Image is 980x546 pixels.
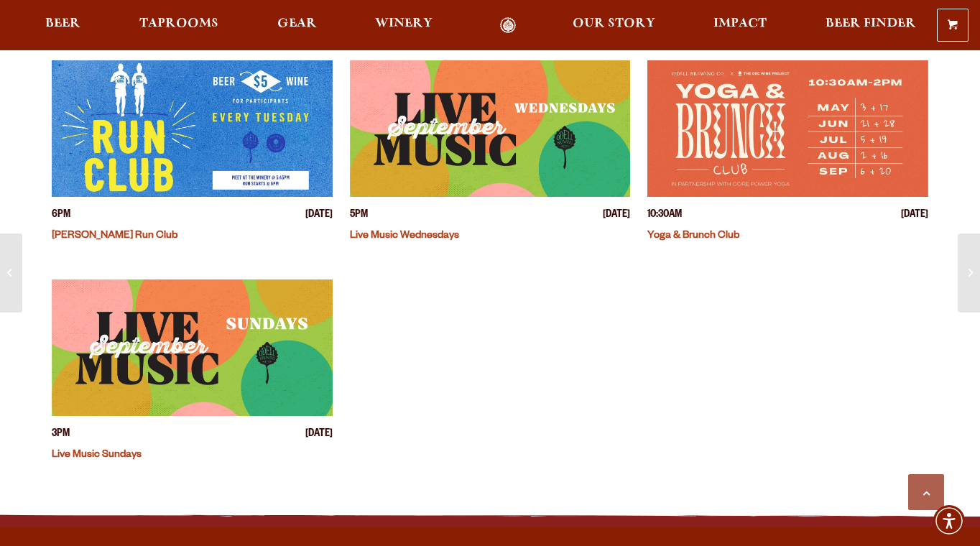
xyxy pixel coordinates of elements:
a: View event details [52,60,333,197]
a: Beer [36,17,90,34]
a: Scroll to top [908,474,944,510]
a: View event details [52,279,333,416]
a: Odell Home [481,17,535,34]
a: Beer Finder [816,17,925,34]
span: Winery [375,18,433,29]
span: 5PM [350,208,368,223]
a: Live Music Sundays [52,450,142,461]
span: Gear [277,18,317,29]
span: 6PM [52,208,70,223]
a: Live Music Wednesdays [350,231,459,242]
div: Accessibility Menu [933,505,965,537]
a: Yoga & Brunch Club [647,231,739,242]
a: [PERSON_NAME] Run Club [52,231,177,242]
span: Beer Finder [826,18,916,29]
span: Taprooms [139,18,218,29]
a: Our Story [563,17,665,34]
span: [DATE] [901,208,928,223]
span: 3PM [52,427,70,443]
a: View event details [350,60,631,197]
a: Gear [268,17,326,34]
span: [DATE] [603,208,630,223]
a: Taprooms [130,17,228,34]
span: Our Story [573,18,655,29]
a: Impact [704,17,776,34]
span: Beer [45,18,80,29]
span: 10:30AM [647,208,682,223]
a: Winery [366,17,442,34]
a: View event details [647,60,928,197]
span: [DATE] [305,208,333,223]
span: Impact [713,18,767,29]
span: [DATE] [305,427,333,443]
